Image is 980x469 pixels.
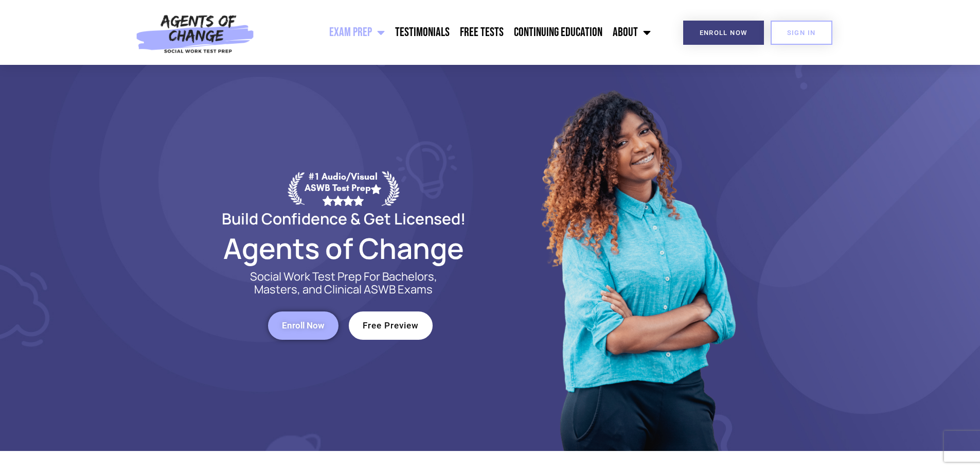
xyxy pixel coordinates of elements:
a: About [608,20,656,45]
a: Continuing Education [509,20,608,45]
a: Free Preview [349,311,433,340]
h2: Build Confidence & Get Licensed! [197,211,490,226]
nav: Menu [260,20,656,45]
a: Exam Prep [324,20,390,45]
a: Free Tests [455,20,509,45]
a: SIGN IN [771,21,832,45]
p: Social Work Test Prep For Bachelors, Masters, and Clinical ASWB Exams [238,270,449,296]
span: Enroll Now [282,321,325,330]
span: SIGN IN [787,29,816,36]
img: Website Image 1 (1) [534,65,740,451]
span: Free Preview [363,321,419,330]
a: Enroll Now [683,21,764,45]
h2: Agents of Change [197,236,490,260]
div: #1 Audio/Visual ASWB Test Prep [305,171,382,205]
span: Enroll Now [700,29,747,36]
a: Enroll Now [268,311,338,340]
a: Testimonials [390,20,455,45]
